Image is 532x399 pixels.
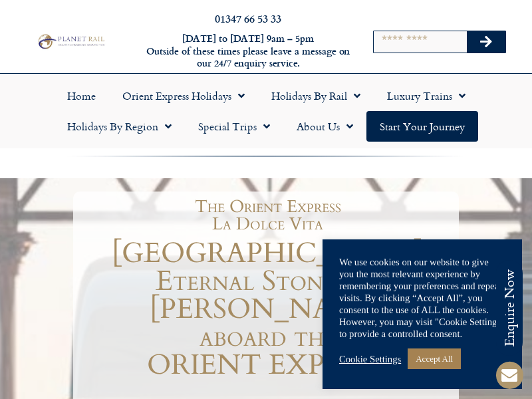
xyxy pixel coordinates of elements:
[109,80,258,111] a: Orient Express Holidays
[366,111,478,142] a: Start your Journey
[83,198,452,233] h1: The Orient Express La Dolce Vita
[54,111,185,142] a: Holidays by Region
[185,111,283,142] a: Special Trips
[339,256,505,340] div: We use cookies on our website to give you the most relevant experience by remembering your prefer...
[283,111,366,142] a: About Us
[145,33,351,70] h6: [DATE] to [DATE] 9am – 5pm Outside of these times please leave a message on our 24/7 enquiry serv...
[76,239,459,379] h1: [GEOGRAPHIC_DATA] Eternal Stones of [PERSON_NAME] aboard the ORIENT EXPRESS
[374,80,479,111] a: Luxury Trains
[54,80,109,111] a: Home
[35,33,106,50] img: Planet Rail Train Holidays Logo
[339,353,401,365] a: Cookie Settings
[258,80,374,111] a: Holidays by Rail
[467,31,505,53] button: Search
[7,80,525,142] nav: Menu
[215,11,281,26] a: 01347 66 53 33
[408,348,461,369] a: Accept All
